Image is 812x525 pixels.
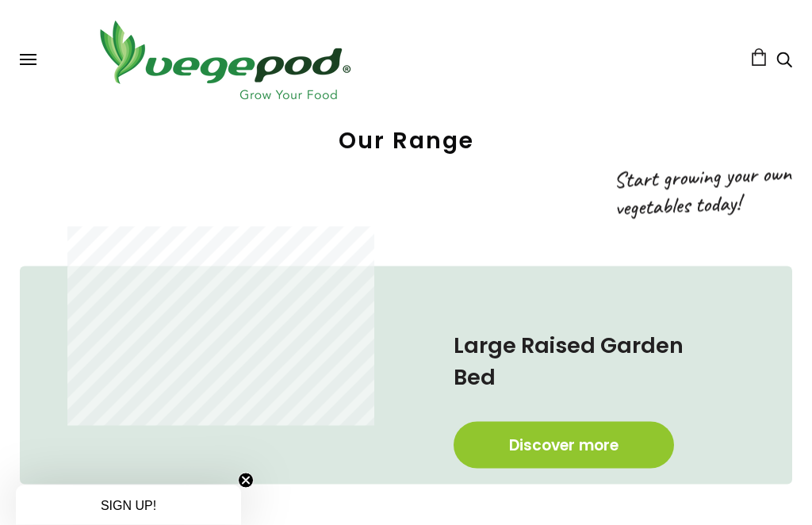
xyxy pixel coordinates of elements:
div: SIGN UP!Close teaser [16,485,241,525]
img: Vegepod [86,16,363,104]
button: Close teaser [238,473,254,489]
span: SIGN UP! [101,499,156,512]
a: Search [776,53,792,70]
h4: Large Raised Garden Bed [454,330,729,393]
h2: Our Range [20,126,792,155]
a: Discover more [454,422,674,469]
